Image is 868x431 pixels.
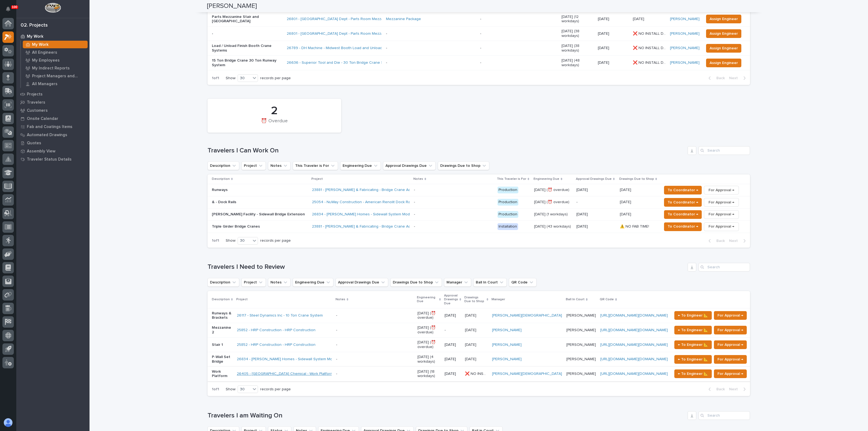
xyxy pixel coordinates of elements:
p: All Managers [32,82,58,87]
span: For Approval → [709,223,734,230]
p: Notes [413,176,423,182]
a: All Engineers [21,49,90,56]
p: [DATE] (4 workdays) [417,355,440,364]
h1: Travelers I Can Work On [208,147,685,155]
div: 30 [238,75,251,81]
a: [PERSON_NAME] [492,343,522,347]
button: Back [704,387,727,392]
p: [DATE] (43 workdays) [534,224,572,229]
p: Fab and Coatings Items [27,124,72,129]
p: [DATE] (⏰ overdue) [534,188,572,192]
p: Engineering Due [534,176,559,182]
p: [DATE] [445,357,461,362]
div: - [414,212,415,217]
p: [DATE] [598,17,628,21]
tr: P-Wall Set Bridge26834 - [PERSON_NAME] Homes - Sidewall System Modification and P-Wall Set System... [208,352,755,367]
p: [DATE] (18 workdays) [417,369,440,379]
p: [DATE] [598,31,628,36]
p: Ball In Court [566,296,585,302]
button: Notes [268,161,291,170]
p: - [576,200,615,205]
div: - [480,60,481,65]
p: Assembly View [27,149,55,154]
p: Show [226,76,235,81]
p: records per page [260,387,291,392]
p: Description [212,296,230,302]
input: Search [698,411,750,420]
p: Triple Girder Bridge Cranes [212,224,307,229]
p: Work Platform [212,369,232,379]
a: My Employees [21,56,90,64]
p: Parts Mezzanine Stair and [GEOGRAPHIC_DATA] [212,15,282,24]
div: - [480,17,481,21]
a: 25852 - HRP Construction - HRP Construction [237,343,315,347]
a: 26636 - Superior Tool and Die - 30 Ton Bridge Crane System (2) 15 Ton Double Girder [287,60,437,65]
div: - [336,328,337,333]
p: - [445,328,461,333]
p: Traveler Status Details [27,157,72,162]
p: 1 of 1 [208,234,224,247]
p: ⚠️ NO FAB TIME! [620,223,650,229]
a: [PERSON_NAME] [492,328,522,333]
span: ← To Engineer 📐 [678,371,708,377]
div: - [414,224,415,229]
button: Next [727,76,750,81]
p: [DATE] [445,343,461,347]
span: Assign Engineer [710,45,738,52]
div: ⏰ Overdue [217,118,332,130]
button: To Coordinator → [664,222,702,231]
p: [DATE] (48 workdays) [561,58,594,68]
p: [DATE] (⏰ overdue) [534,200,572,205]
div: Search [698,263,750,272]
p: [PERSON_NAME] [566,357,596,362]
div: 30 [238,387,251,392]
p: Show [226,238,235,243]
p: records per page [260,76,291,81]
tr: Triple Girder Bridge Cranes23881 - [PERSON_NAME] & Fabricating - Bridge Crane Addition - Installa... [208,221,750,233]
a: Project Managers and Engineers [21,72,90,80]
a: 26834 - [PERSON_NAME] Homes - Sidewall System Modification and P-Wall Set System [237,357,388,362]
div: Production [497,211,518,218]
tr: Work Platform26405 - [GEOGRAPHIC_DATA] Chemical - Work Platform - [DATE] (18 workdays)[DATE]❌ NO ... [208,367,755,381]
p: [DATE] (1 workdays) [534,212,572,217]
div: 2 [217,104,332,118]
a: [PERSON_NAME] [492,357,522,362]
a: [PERSON_NAME] [670,17,700,21]
a: 23881 - [PERSON_NAME] & Fabricating - Bridge Crane Addition [312,224,420,229]
button: Assign Engineer [706,29,741,38]
button: Description [208,278,239,287]
a: [URL][DOMAIN_NAME][DOMAIN_NAME] [600,343,668,347]
p: My Work [27,34,43,39]
input: Search [698,146,750,155]
span: For Approval → [717,312,743,319]
span: For Approval → [717,356,743,363]
a: [PERSON_NAME] [670,46,700,50]
button: ← To Engineer 📐 [674,326,712,334]
p: ❌ NO INSTALL DATE! [633,59,667,65]
p: [PERSON_NAME] [566,343,596,347]
button: Project [241,161,266,170]
p: [DATE] (38 workdays) [561,44,594,53]
button: Engineering Due [293,278,333,287]
button: ← To Engineer 📐 [674,355,712,364]
tr: 15 Ton Bridge Crane 30 Ton Runway System26636 - Superior Tool and Die - 30 Ton Bridge Crane Syste... [208,56,750,70]
p: Drawings Due to Shop [619,176,654,182]
tr: Stair 125852 - HRP Construction - HRP Construction - [DATE] (⏰ overdue)[DATE][DATE][DATE] [PERSON... [208,337,755,352]
p: [DATE] [576,224,615,229]
span: For Approval → [709,211,734,218]
button: Ball In Court [473,278,507,287]
div: - [480,31,481,36]
button: Next [727,238,750,243]
p: [DATE] [576,188,615,192]
p: Load / Unload Finish Booth Crane Systems [212,44,282,53]
a: [PERSON_NAME][DEMOGRAPHIC_DATA] [492,313,562,318]
p: Engineering Due [417,295,438,305]
span: For Approval → [717,341,743,348]
p: Approval Drawings Due [444,293,458,307]
p: Stair 1 [212,343,232,347]
h1: Travelers I am Waiting On [208,412,685,420]
a: [URL][DOMAIN_NAME][DOMAIN_NAME] [600,372,668,376]
p: ❌ NO INSTALL DATE! [633,45,667,50]
p: [DATE] [465,356,477,362]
